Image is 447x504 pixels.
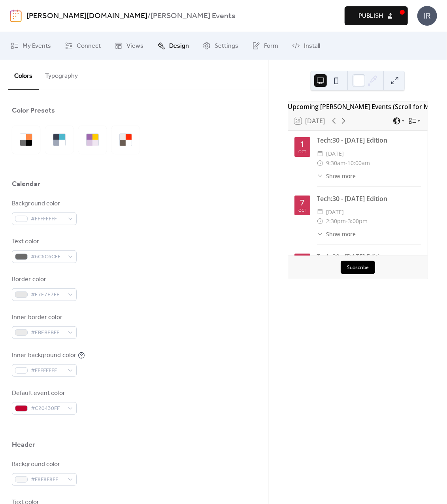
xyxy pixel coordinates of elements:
span: 2:30pm [326,216,346,226]
a: Connect [59,35,107,56]
span: - [346,158,348,168]
span: #FFFFFFFF [31,214,64,224]
div: Header [12,440,36,449]
div: Tech:30 - [DATE] Edition [317,135,421,145]
a: [PERSON_NAME][DOMAIN_NAME] [26,9,147,24]
span: Connect [77,41,101,51]
span: #FFFFFFFF [31,366,64,376]
div: Color Presets [12,106,55,115]
div: Inner background color [12,351,76,360]
span: Install [304,41,320,51]
a: Settings [197,35,244,56]
span: Settings [215,41,238,51]
span: Publish [358,11,383,21]
button: Subscribe [341,261,375,274]
span: 3:00pm [348,216,368,226]
span: #EBEBEBFF [31,328,64,338]
button: ​Show more [317,230,356,238]
div: Tech:30 - [DATE] Edition [317,252,421,261]
div: Default event color [12,389,75,398]
a: My Events [5,35,57,56]
div: Oct [298,150,306,154]
div: ​ [317,149,323,158]
button: ​Show more [317,172,356,180]
div: ​ [317,216,323,226]
div: ​ [317,158,323,168]
div: ​ [317,230,323,238]
div: ​ [317,172,323,180]
span: My Events [23,41,51,51]
a: Form [246,35,284,56]
span: Design [169,41,189,51]
div: Tech:30 - [DATE] Edition [317,194,421,203]
div: 1 [300,140,304,148]
b: / [147,9,151,24]
div: 7 [300,199,304,207]
div: Text color [12,237,75,246]
button: Typography [39,60,84,89]
span: [DATE] [326,149,344,158]
span: Show more [326,230,356,238]
button: Colors [8,60,39,90]
div: Background color [12,460,75,469]
span: #C20430FF [31,404,64,414]
span: #F8F8F8FF [31,475,64,485]
div: ​ [317,207,323,217]
a: Install [286,35,326,56]
span: 9:30am [326,158,346,168]
div: Inner border color [12,313,75,322]
button: Publish [345,6,408,25]
div: Calendar [12,179,40,189]
span: Show more [326,172,356,180]
div: Border color [12,275,75,284]
span: - [346,216,348,226]
b: [PERSON_NAME] Events [151,9,236,24]
span: #6C6C6CFF [31,252,64,262]
span: [DATE] [326,207,344,217]
div: IR [417,6,437,26]
div: Oct [298,208,306,212]
div: Background color [12,199,75,209]
img: logo [10,9,22,22]
span: 10:00am [348,158,370,168]
span: #E7E7E7FF [31,290,64,300]
span: Views [126,41,143,51]
span: Form [264,41,278,51]
a: Views [109,35,149,56]
a: Design [151,35,195,56]
div: Upcoming [PERSON_NAME] Events (Scroll for More!) [288,102,428,111]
